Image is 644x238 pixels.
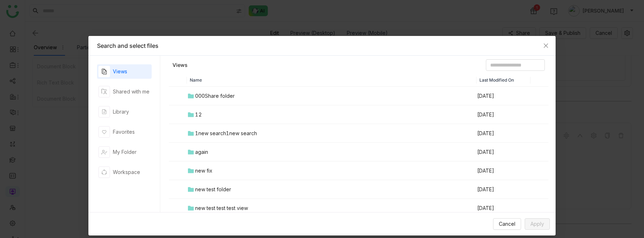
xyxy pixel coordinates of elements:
[477,87,530,105] td: [DATE]
[195,92,235,100] div: 000Share folder
[477,105,530,124] td: [DATE]
[477,199,530,218] td: [DATE]
[536,36,556,55] button: Close
[97,42,547,50] div: Search and select files
[113,168,140,176] div: Workspace
[195,186,231,193] div: new test folder
[525,218,550,230] button: Apply
[195,148,208,156] div: again
[195,167,212,175] div: new fix
[113,108,129,116] div: Library
[195,129,257,137] div: 1new search1new search
[187,74,477,87] th: Name
[172,61,188,69] a: Views
[195,111,202,119] div: 12
[113,148,137,156] div: My Folder
[499,220,515,228] span: Cancel
[477,143,530,161] td: [DATE]
[113,68,127,75] div: Views
[477,124,530,143] td: [DATE]
[477,161,530,180] td: [DATE]
[113,128,135,136] div: Favorites
[477,74,530,87] th: Last Modified On
[113,88,149,96] div: Shared with me
[195,204,248,212] div: new test test test view
[477,180,530,199] td: [DATE]
[493,218,521,230] button: Cancel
